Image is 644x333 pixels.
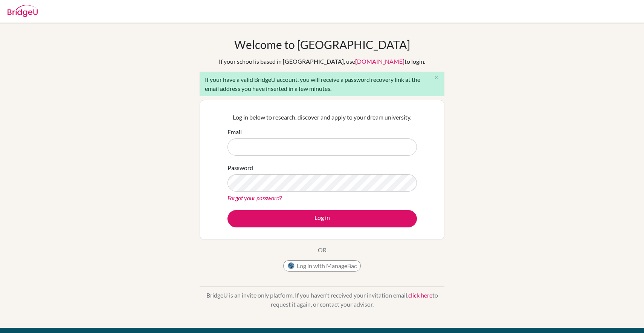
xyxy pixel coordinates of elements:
[227,210,417,227] button: Log in
[8,5,38,17] img: Bridge-U
[227,194,282,201] a: Forgot your password?
[283,260,361,272] button: Log in with ManageBac
[355,58,404,65] a: [DOMAIN_NAME]
[434,75,440,80] i: close
[227,163,253,172] label: Password
[219,57,425,66] div: If your school is based in [GEOGRAPHIC_DATA], use to login.
[408,292,432,299] a: click here
[227,127,242,137] label: Email
[429,72,444,83] button: Close
[227,113,417,122] p: Log in below to research, discover and apply to your dream university.
[200,291,444,309] p: BridgeU is an invite only platform. If you haven’t received your invitation email, to request it ...
[234,38,410,51] h1: Welcome to [GEOGRAPHIC_DATA]
[318,246,327,255] p: OR
[200,72,444,96] div: If your have a valid BridgeU account, you will receive a password recovery link at the email addr...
